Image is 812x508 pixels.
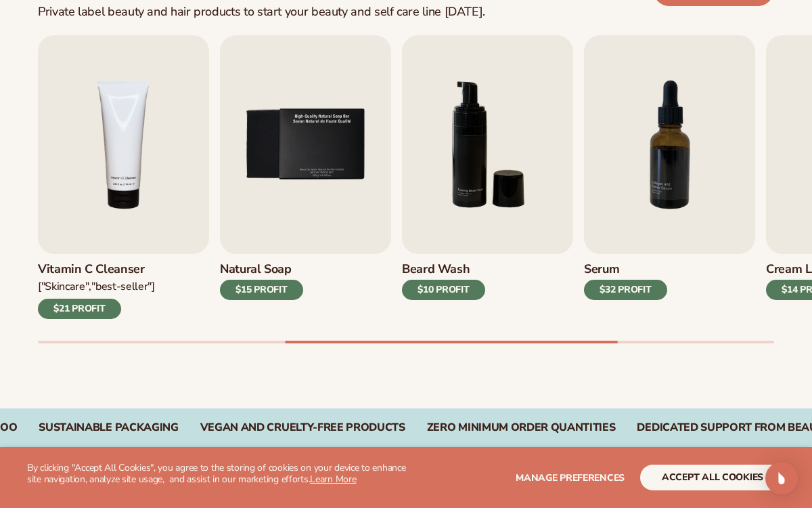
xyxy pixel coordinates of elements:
[402,262,485,277] h3: Beard Wash
[38,280,155,294] div: ["Skincare","Best-seller"]
[38,262,155,277] h3: Vitamin C Cleanser
[640,465,785,490] button: accept all cookies
[27,463,406,486] p: By clicking "Accept All Cookies", you agree to the storing of cookies on your device to enhance s...
[516,465,625,490] button: Manage preferences
[38,5,485,20] div: Private label beauty and hair products to start your beauty and self care line [DATE].
[38,35,209,319] a: 4 / 9
[200,421,405,434] div: VEGAN AND CRUELTY-FREE PRODUCTS
[402,35,573,319] a: 6 / 9
[584,262,667,277] h3: Serum
[584,35,755,319] a: 7 / 9
[402,280,485,300] div: $10 PROFIT
[765,462,798,494] div: Open Intercom Messenger
[39,421,178,434] div: SUSTAINABLE PACKAGING
[584,280,667,300] div: $32 PROFIT
[220,35,391,319] a: 5 / 9
[220,280,303,300] div: $15 PROFIT
[310,473,356,486] a: Learn More
[220,262,303,277] h3: Natural Soap
[38,299,121,319] div: $21 PROFIT
[427,421,616,434] div: ZERO MINIMUM ORDER QUANTITIES
[516,471,625,484] span: Manage preferences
